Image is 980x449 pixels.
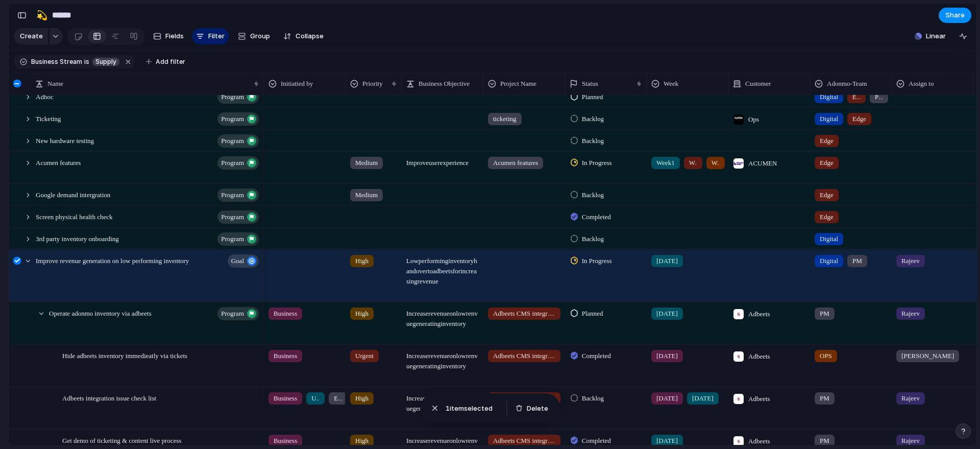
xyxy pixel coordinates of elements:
[911,29,950,44] button: Linear
[149,28,188,44] button: Fields
[402,152,483,168] span: Improve user experience
[656,309,678,319] span: [DATE]
[656,393,678,404] span: [DATE]
[493,158,538,168] span: Acumen features
[221,134,244,148] span: program
[90,56,121,67] button: Supply
[901,309,920,319] span: Rajeev
[31,57,82,66] span: Business Stream
[221,232,244,246] span: program
[217,210,259,224] button: program
[281,79,313,89] span: Initiatied by
[221,112,244,126] span: program
[14,28,48,44] button: Create
[274,351,297,361] span: Business
[939,8,971,23] button: Share
[820,114,838,124] span: Digital
[192,28,229,44] button: Filter
[217,112,259,126] button: program
[945,10,965,20] span: Share
[402,250,483,287] span: Low performing inventory handover to adbeets for increasing revenue
[820,309,829,319] span: PM
[355,158,378,168] span: Medium
[274,393,297,404] span: Business
[208,31,225,41] span: Filter
[875,92,883,102] span: PM
[217,232,259,246] button: program
[221,306,244,321] span: program
[511,401,552,416] button: Delete
[748,394,770,404] span: Adbeets
[820,234,838,244] span: Digital
[500,79,536,89] span: Project Name
[36,156,81,168] span: Acumen features
[745,79,771,89] span: Customer
[217,156,259,170] button: program
[228,254,259,268] button: goal
[582,212,611,222] span: Completed
[402,345,483,371] span: Increase revenue on low renvue generating inventory
[820,190,834,200] span: Edge
[47,79,63,89] span: Name
[221,90,244,104] span: program
[582,309,603,319] span: Planned
[36,90,54,102] span: Adhoc
[582,256,612,266] span: In Progress
[362,79,383,89] span: Priority
[820,212,834,222] span: Edge
[446,404,450,412] span: 1
[274,309,297,319] span: Business
[355,393,369,404] span: High
[656,158,675,168] span: Week1
[582,234,604,244] span: Backlog
[217,188,259,202] button: program
[748,309,770,319] span: Adbeets
[402,303,483,329] span: Increase revenue on low renvue generating inventory
[355,309,369,319] span: High
[221,156,244,170] span: program
[231,254,244,268] span: goal
[36,232,119,244] span: 3rd party inventory onboarding
[493,351,555,361] span: Adbeets CMS integration
[689,158,697,168] span: Week2
[582,351,611,361] span: Completed
[217,134,259,148] button: program
[62,392,156,404] span: Adbeets integration issue check list
[334,393,342,404] span: Engineering
[62,349,187,361] span: Hide adbeets inventory immedieatly via tickets
[582,92,603,102] span: Planned
[901,393,920,404] span: Rajeev
[820,256,838,266] span: Digital
[355,190,378,200] span: Medium
[279,28,328,44] button: Collapse
[582,79,598,89] span: Status
[527,404,548,414] span: Delete
[311,393,320,404] span: Users
[419,79,470,89] span: Business Objective
[852,114,866,124] span: Edge
[820,351,832,361] span: OPS
[95,57,116,66] span: Supply
[493,309,555,319] span: Adbeets CMS integration
[656,351,678,361] span: [DATE]
[909,79,934,89] span: Assign to
[221,210,244,224] span: program
[901,256,920,266] span: Rajeev
[582,158,612,168] span: In Progress
[82,56,91,67] button: is
[748,158,777,169] span: ACUMEN
[355,256,369,266] span: High
[656,256,678,266] span: [DATE]
[820,393,829,404] span: PM
[446,404,498,414] span: item selected
[582,190,604,200] span: Backlog
[140,55,191,69] button: Add filter
[221,188,244,202] span: program
[355,351,374,361] span: Urgent
[36,254,189,266] span: Improve revenue generation on low performing inventory
[712,158,720,168] span: Week3
[852,92,861,102] span: Edge
[901,351,954,361] span: [PERSON_NAME]
[233,28,275,44] button: Group
[165,31,184,41] span: Fields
